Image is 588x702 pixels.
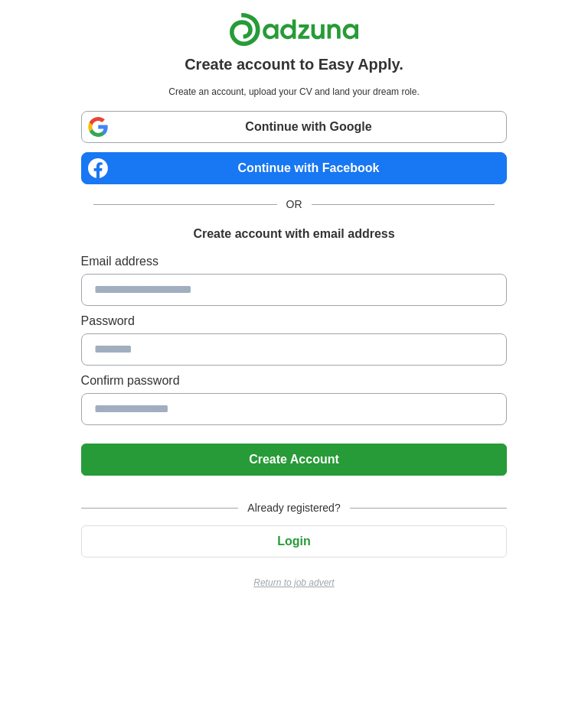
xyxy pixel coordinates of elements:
[185,53,403,76] h1: Create account to Easy Apply.
[81,535,508,548] a: Login
[81,312,508,330] label: Password
[81,576,508,590] a: Return to job advert
[81,525,508,557] button: Login
[81,252,508,271] label: Email address
[81,152,508,184] a: Continue with Facebook
[81,444,508,476] button: Create Account
[81,111,508,143] a: Continue with Google
[193,225,394,243] h1: Create account with email address
[229,12,359,47] img: Adzuna logo
[84,85,505,99] p: Create an account, upload your CV and land your dream role.
[238,500,349,516] span: Already registered?
[277,197,312,213] span: OR
[81,372,508,390] label: Confirm password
